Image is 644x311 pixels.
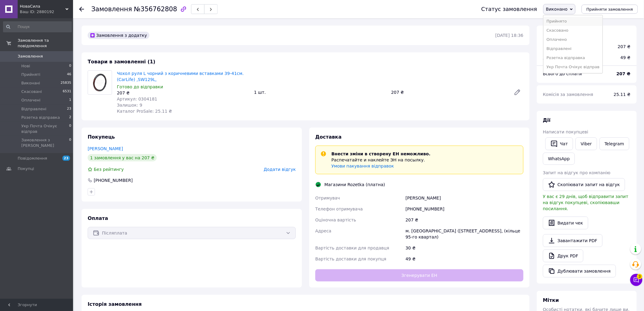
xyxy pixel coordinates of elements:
[63,89,71,94] span: 6531
[543,117,551,123] span: Дії
[614,92,631,97] span: 25.11 ₴
[18,156,47,161] span: Повідомлення
[586,7,633,12] span: Прийняти замовлення
[511,86,523,98] a: Редагувати
[404,242,525,253] div: 30 ₴
[21,89,42,94] span: Скасовані
[62,156,70,161] span: 23
[91,5,132,13] span: Замовлення
[69,137,71,148] span: 0
[18,166,34,171] span: Покупці
[544,26,603,35] li: Скасовано
[21,63,30,69] span: Нові
[69,123,71,134] span: 0
[20,4,65,9] span: НоваСила
[543,178,625,191] button: Скопіювати запит на відгук
[315,207,363,211] span: Телефон отримувача
[117,71,244,82] a: Чохол руля L чорний з коричневими вставками 39-41см. (CarLife) ,SW129L,
[544,17,603,26] li: Прийнято
[88,154,157,161] div: 1 замовлення у вас на 207 ₴
[543,265,616,277] button: Дублювати замовлення
[21,123,69,134] span: Укр Почта Очікує відправ
[18,54,43,59] span: Замовлення
[600,137,629,150] a: Telegram
[617,71,631,76] b: 207 ₴
[88,59,156,65] span: Товари в замовленні (1)
[88,301,142,307] span: Історія замовлення
[481,6,537,12] div: Статус замовлення
[117,90,249,96] div: 207 ₴
[21,115,60,120] span: Розетка відправка
[582,5,638,14] button: Прийняти замовлення
[315,196,340,200] span: Отримувач
[617,51,634,64] div: 49 ₴
[404,253,525,264] div: 49 ₴
[543,170,611,175] span: Запит на відгук про компанію
[404,225,525,242] div: м. [GEOGRAPHIC_DATA] ([STREET_ADDRESS], (кільце 95-го квартал)
[117,103,142,108] span: Залишок: 9
[331,164,394,168] a: Умови пакування відправок
[264,167,296,172] span: Додати відгук
[331,157,431,163] p: Распечатайте и наклейте ЭН на посылку.
[117,84,163,89] span: Готово до відправки
[69,115,71,120] span: 2
[637,274,642,279] span: 3
[3,21,72,32] input: Пошук
[545,137,573,150] button: Чат
[389,88,509,97] div: 207 ₴
[315,134,342,140] span: Доставка
[88,215,108,221] span: Оплата
[117,109,172,114] span: Каталог ProSale: 25.11 ₴
[21,97,40,103] span: Оплачені
[21,106,46,112] span: Відправлені
[543,297,559,303] span: Мітки
[323,182,387,188] div: Магазини Rozetka (платна)
[404,214,525,225] div: 207 ₴
[543,129,588,134] span: Написати покупцеві
[315,228,331,233] span: Адреса
[69,63,71,69] span: 0
[21,72,40,77] span: Прийняті
[544,53,603,62] li: Розетка відправка
[88,74,112,92] img: Чохол руля L чорний з коричневими вставками 39-41см. (CarLife) ,SW129L,
[67,106,71,112] span: 23
[404,193,525,203] div: [PERSON_NAME]
[543,92,593,97] span: Комісія за замовлення
[21,137,69,148] span: Замовлення з [PERSON_NAME]
[544,35,603,44] li: Оплачено
[543,217,588,229] button: Видати чек
[543,153,575,165] a: WhatsApp
[331,151,431,156] span: Внести зміни в створену ЕН неможливо.
[94,167,124,172] span: Без рейтингу
[630,274,642,286] button: Чат з покупцем3
[543,249,583,262] a: Друк PDF
[544,62,603,72] li: Укр Почта Очікує відправ
[134,5,177,13] span: №356762808
[79,6,84,12] div: Повернутися назад
[315,246,389,250] span: Вартість доставки для продавця
[543,71,582,76] span: Всього до сплати
[18,38,73,49] span: Замовлення та повідомлення
[88,146,123,151] a: [PERSON_NAME]
[252,88,389,97] div: 1 шт.
[88,134,115,140] span: Покупець
[576,137,597,150] a: Viber
[543,234,603,247] a: Завантажити PDF
[117,97,157,101] span: Артикул: 0304181
[69,97,71,103] span: 1
[495,33,523,38] time: [DATE] 18:36
[404,203,525,214] div: [PHONE_NUMBER]
[543,194,628,211] span: У вас є 29 днів, щоб відправити запит на відгук покупцеві, скопіювавши посилання.
[88,32,149,39] div: Замовлення з додатку
[93,177,133,183] div: [PHONE_NUMBER]
[61,80,71,86] span: 25835
[21,80,40,86] span: Виконані
[544,44,603,53] li: Відправлені
[20,9,73,15] div: Ваш ID: 2880192
[67,72,71,77] span: 46
[618,44,631,50] div: 207 ₴
[315,256,387,261] span: Вартість доставки для покупця
[315,217,356,222] span: Оціночна вартість
[546,7,568,12] span: Виконано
